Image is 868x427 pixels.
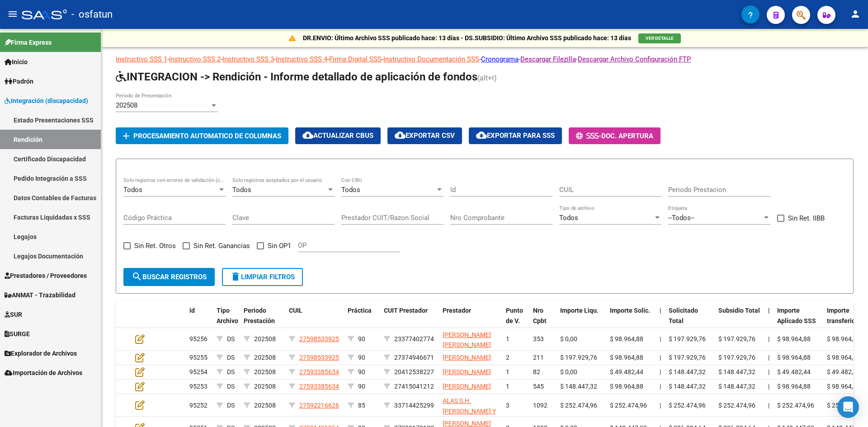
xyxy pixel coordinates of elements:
[5,290,75,300] span: ANMAT - Trazabilidad
[560,383,597,390] span: $ 148.447,32
[718,354,755,361] span: $ 197.929,76
[395,131,455,140] span: Exportar CSV
[5,96,88,106] span: Integración (discapacidad)
[132,271,142,282] mat-icon: search
[189,400,209,411] div: 95252
[533,307,547,324] span: Nro Cpbt
[560,368,577,375] span: $ 0,00
[394,383,434,390] span: 27415041212
[660,354,661,361] span: |
[5,329,30,339] span: SURGE
[669,402,706,409] span: $ 252.474,96
[533,368,540,375] span: 82
[5,38,52,47] span: Firma Express
[533,402,547,409] span: 1092
[506,354,509,361] span: 2
[443,368,491,375] span: [PERSON_NAME]
[443,383,491,390] span: [PERSON_NAME]
[295,127,381,144] button: Actualizar CBUs
[116,55,167,63] a: Instructivo SSS 1
[240,301,285,341] datatable-header-cell: Periodo Prestación
[576,132,601,140] span: -
[189,381,209,392] div: 95253
[557,301,606,341] datatable-header-cell: Importe Liqu.
[227,383,235,390] span: DS
[358,368,365,375] span: 90
[718,307,760,314] span: Subsidio Total
[777,335,811,343] span: $ 98.964,88
[133,132,281,140] span: Procesamiento automatico de columnas
[827,368,860,375] span: $ 49.482,44
[777,307,816,324] span: Importe Aplicado SSS
[560,402,597,409] span: $ 252.474,96
[254,335,276,343] span: 202508
[230,271,241,282] mat-icon: delete
[348,307,372,314] span: Práctica
[7,9,18,19] mat-icon: menu
[189,334,209,344] div: 95256
[116,70,477,83] span: INTEGRACION -> Rendición - Informe detallado de aplicación de fondos
[788,213,825,224] span: Sin Ret. IIBB
[601,132,653,140] span: Doc. Apertura
[222,268,303,286] button: Limpiar filtros
[578,55,691,63] a: Descargar Archivo Configuración FTP
[606,301,656,341] datatable-header-cell: Importe Solic.
[768,402,769,409] span: |
[569,127,660,144] button: -Doc. Apertura
[669,368,706,375] span: $ 148.447,32
[827,335,860,343] span: $ 98.964,88
[646,36,674,41] span: VER DETALLE
[302,130,313,141] mat-icon: cloud_download
[186,301,213,341] datatable-header-cell: id
[660,402,661,409] span: |
[827,383,860,390] span: $ 98.964,88
[189,367,209,377] div: 95254
[506,383,509,390] span: 1
[121,131,132,141] mat-icon: add
[559,214,578,222] span: Todos
[193,240,250,251] span: Sin Ret. Ganancias
[189,307,195,314] span: id
[669,383,706,390] span: $ 148.447,32
[610,335,643,343] span: $ 98.964,88
[827,307,859,324] span: Importe transferido
[394,402,434,409] span: 33714425299
[5,271,87,281] span: Prestadores / Proveedores
[387,127,462,144] button: Exportar CSV
[768,354,769,361] span: |
[254,368,276,375] span: 202508
[533,335,544,343] span: 353
[134,240,176,251] span: Sin Ret. Otros
[669,354,706,361] span: $ 197.929,76
[329,55,382,63] a: Firma Digital SSS
[217,307,238,324] span: Tipo Archivo
[837,396,859,418] div: Open Intercom Messenger
[718,335,755,343] span: $ 197.929,76
[660,368,661,375] span: |
[227,354,235,361] span: DS
[533,383,544,390] span: 545
[660,335,661,343] span: |
[638,33,681,43] button: VER DETALLE
[299,368,339,375] span: 27593385634
[529,301,557,341] datatable-header-cell: Nro Cpbt
[668,214,694,222] span: --Todos--
[383,55,479,63] a: Instructivo Documentación SSS
[469,127,562,144] button: Exportar para SSS
[768,307,770,314] span: |
[169,55,221,63] a: Instructivo SSS 2
[610,354,643,361] span: $ 98.964,88
[560,335,577,343] span: $ 0,00
[533,354,544,361] span: 211
[439,301,502,341] datatable-header-cell: Prestador
[227,335,235,343] span: DS
[358,383,365,390] span: 90
[268,240,291,251] span: Sin OP1
[669,335,706,343] span: $ 197.929,76
[123,186,142,194] span: Todos
[768,368,769,375] span: |
[610,307,650,314] span: Importe Solic.
[254,383,276,390] span: 202508
[768,383,769,390] span: |
[610,402,647,409] span: $ 252.474,96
